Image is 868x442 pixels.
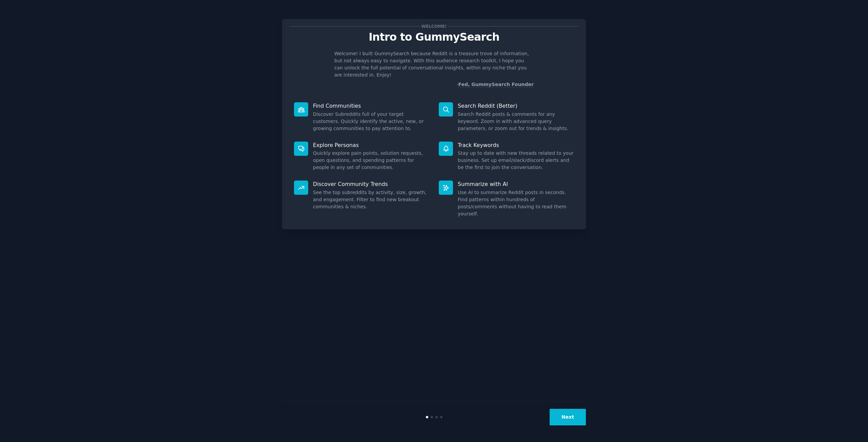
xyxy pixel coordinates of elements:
dd: Use AI to summarize Reddit posts in seconds. Find patterns within hundreds of posts/comments with... [458,189,574,217]
p: Search Reddit (Better) [458,102,574,109]
dd: Stay up to date with new threads related to your business. Set up email/slack/discord alerts and ... [458,150,574,171]
p: Intro to GummySearch [289,31,579,43]
button: Next [550,409,586,425]
p: Track Keywords [458,142,574,149]
div: - [456,81,534,88]
span: Welcome! [420,23,448,30]
dd: Discover Subreddits full of your target customers. Quickly identify the active, new, or growing c... [313,111,429,132]
p: Explore Personas [313,142,429,149]
dd: Quickly explore pain points, solution requests, open questions, and spending patterns for people ... [313,150,429,171]
p: Summarize with AI [458,181,574,188]
dd: Search Reddit posts & comments for any keyword. Zoom in with advanced query parameters, or zoom o... [458,111,574,132]
dd: See the top subreddits by activity, size, growth, and engagement. Filter to find new breakout com... [313,189,429,210]
p: Find Communities [313,102,429,109]
a: Fed, GummySearch Founder [458,82,534,87]
p: Welcome! I built GummySearch because Reddit is a treasure trove of information, but not always ea... [334,50,534,79]
p: Discover Community Trends [313,181,429,188]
